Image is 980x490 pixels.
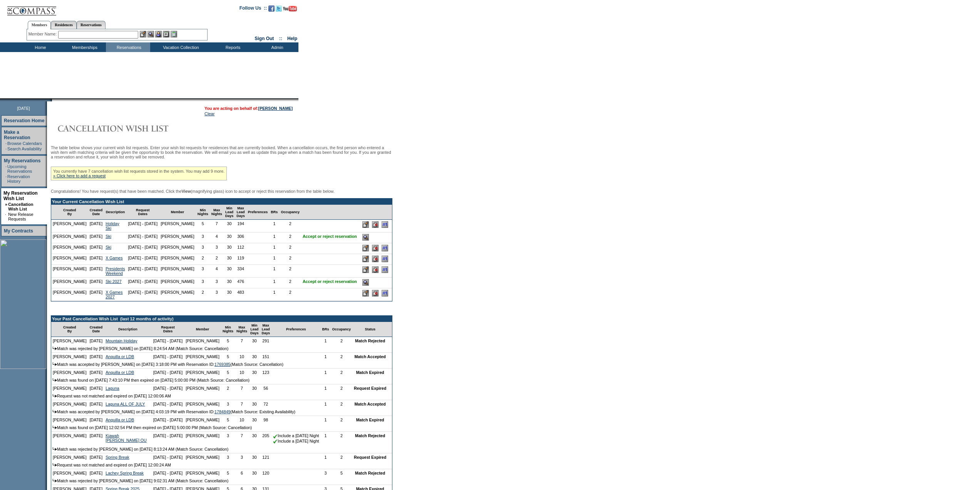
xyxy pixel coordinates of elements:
[321,353,331,360] td: 1
[51,199,392,205] td: Your Current Cancellation Wish List
[382,266,388,273] input: Adjust this request's line position to #1
[331,416,353,424] td: 2
[273,439,319,443] nobr: Include a [DATE] Night
[196,220,210,232] td: 5
[159,220,196,232] td: [PERSON_NAME]
[159,254,196,265] td: [PERSON_NAME]
[51,265,88,278] td: [PERSON_NAME]
[382,256,388,262] input: Adjust this request's line position to #1
[159,232,196,243] td: [PERSON_NAME]
[331,384,353,392] td: 2
[224,232,235,243] td: 30
[184,384,221,392] td: [PERSON_NAME]
[51,416,88,424] td: [PERSON_NAME]
[214,409,231,414] a: 1784849
[321,453,331,461] td: 1
[331,322,353,337] td: Occupancy
[88,278,104,288] td: [DATE]
[88,384,104,392] td: [DATE]
[53,426,57,429] img: arrow.gif
[204,111,214,116] a: Clear
[354,402,385,406] nobr: Match Accepted
[153,418,183,422] nobr: [DATE] - [DATE]
[210,220,224,232] td: 7
[153,402,183,406] nobr: [DATE] - [DATE]
[163,31,169,37] img: Reservations
[331,453,353,461] td: 2
[249,322,260,337] td: Min Lead Days
[49,98,52,101] img: promoShadowLeftCorner.gif
[28,21,51,29] a: Members
[104,205,126,220] td: Description
[196,265,210,278] td: 3
[382,221,388,228] input: Adjust this request's line position to #1
[221,322,235,337] td: Min Nights
[184,369,221,376] td: [PERSON_NAME]
[235,265,246,278] td: 334
[254,42,298,52] td: Admin
[51,322,88,337] td: Created By
[249,400,260,408] td: 30
[184,432,221,445] td: [PERSON_NAME]
[88,322,104,337] td: Created Date
[51,400,88,408] td: [PERSON_NAME]
[53,479,57,482] img: arrow.gif
[221,453,235,461] td: 3
[153,354,183,359] nobr: [DATE] - [DATE]
[273,433,319,438] nobr: Include a [DATE] Night
[221,384,235,392] td: 2
[104,322,152,337] td: Description
[51,369,88,376] td: [PERSON_NAME]
[153,370,183,375] nobr: [DATE] - [DATE]
[249,369,260,376] td: 30
[362,245,369,251] input: Edit this Request
[235,337,249,345] td: 7
[106,234,111,239] a: Ski
[279,254,301,265] td: 2
[5,141,7,146] td: ·
[184,322,221,337] td: Member
[7,174,30,184] a: Reservation History
[362,279,369,286] input: Accept or Reject this Reservation
[372,256,379,262] input: Delete this Request
[249,432,260,445] td: 30
[53,463,57,466] img: arrow.gif
[106,418,134,422] a: Anguilla or LDB
[88,400,104,408] td: [DATE]
[159,243,196,254] td: [PERSON_NAME]
[269,205,279,220] td: BRs
[159,288,196,301] td: [PERSON_NAME]
[260,369,271,376] td: 123
[106,386,119,391] a: Laguna
[352,322,388,337] td: Status
[106,471,144,475] a: Lachey Spring Break
[159,205,196,220] td: Member
[51,205,88,220] td: Created By
[51,167,227,180] div: You currently have 7 cancellation wish list requests stored in the system. You may add 9 more.
[269,220,279,232] td: 1
[331,369,353,376] td: 2
[362,234,369,241] input: Accept or Reject this Reservation
[269,265,279,278] td: 1
[51,392,392,400] td: Request was not matched and expired on [DATE] 12:00:06 AM
[276,5,282,12] img: Follow us on Twitter
[51,424,392,432] td: Match was found on [DATE] 12:02:54 PM then expired on [DATE] 5:00:00 PM (Match Source: Cancellation)
[171,31,177,37] img: b_calculator.gif
[224,265,235,278] td: 30
[356,418,384,422] nobr: Match Expired
[283,8,297,12] a: Subscribe to our YouTube Channel
[88,353,104,360] td: [DATE]
[354,386,386,391] nobr: Request Expired
[268,8,275,12] a: Become our fan on Facebook
[7,146,42,151] a: Search Availability
[260,337,271,345] td: 291
[246,205,270,220] td: Preferences
[51,316,392,322] td: Your Past Cancellation Wish List (last 12 months of activity)
[210,205,224,220] td: Max Nights
[52,98,53,101] img: blank.gif
[221,400,235,408] td: 3
[153,338,183,343] nobr: [DATE] - [DATE]
[354,354,385,359] nobr: Match Accepted
[51,469,88,477] td: [PERSON_NAME]
[53,362,57,366] img: arrow.gif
